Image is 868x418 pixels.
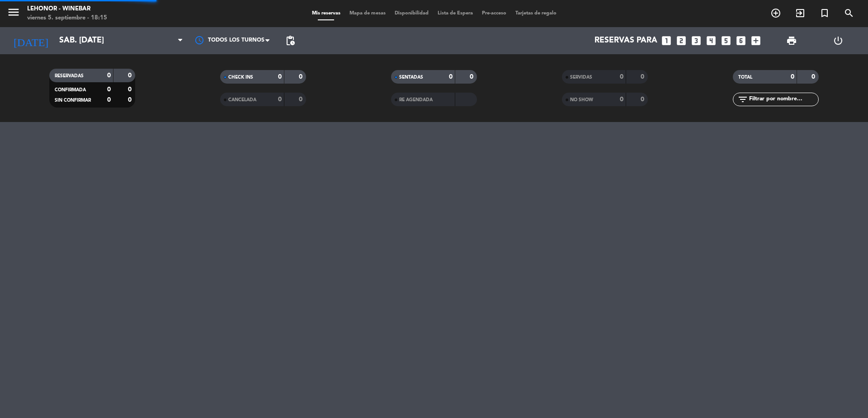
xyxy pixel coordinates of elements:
i: looks_4 [705,35,717,47]
strong: 0 [299,74,304,80]
i: arrow_drop_down [84,35,95,46]
strong: 0 [641,74,646,80]
span: Reservas para [594,36,657,45]
span: CANCELADA [228,98,256,102]
strong: 0 [107,97,111,103]
span: SENTADAS [399,75,423,80]
i: exit_to_app [795,8,806,19]
strong: 0 [449,74,453,80]
span: Mapa de mesas [345,11,390,16]
span: NO SHOW [570,98,593,102]
span: Lista de Espera [433,11,477,16]
i: search [844,8,854,19]
span: CONFIRMADA [55,88,86,92]
div: LOG OUT [815,27,861,54]
i: looks_5 [720,35,732,47]
strong: 0 [791,74,794,80]
i: add_circle_outline [770,8,781,19]
div: viernes 5. septiembre - 18:15 [27,14,107,23]
strong: 0 [107,72,111,79]
i: filter_list [737,94,748,105]
i: add_box [750,35,762,47]
strong: 0 [620,74,623,80]
i: turned_in_not [819,8,830,19]
span: RESERVADAS [55,74,84,78]
span: Tarjetas de regalo [511,11,561,16]
i: looks_3 [690,35,702,47]
strong: 0 [128,86,133,93]
i: looks_two [675,35,687,47]
i: looks_6 [735,35,747,47]
strong: 0 [107,86,111,93]
span: RE AGENDADA [399,98,433,102]
span: pending_actions [285,35,296,46]
strong: 0 [811,74,817,80]
strong: 0 [620,96,623,103]
strong: 0 [641,96,646,103]
strong: 0 [470,74,475,80]
strong: 0 [278,96,282,103]
strong: 0 [128,97,133,103]
div: Lehonor - Winebar [27,5,107,14]
span: Pre-acceso [477,11,511,16]
span: SIN CONFIRMAR [55,98,91,103]
strong: 0 [299,96,304,103]
span: Disponibilidad [390,11,433,16]
span: print [786,35,797,46]
input: Filtrar por nombre... [748,94,818,104]
i: [DATE] [7,31,55,51]
i: power_settings_new [833,35,844,46]
span: CHECK INS [228,75,253,80]
span: SERVIDAS [570,75,592,80]
span: Mis reservas [307,11,345,16]
i: looks_one [660,35,672,47]
strong: 0 [128,72,133,79]
strong: 0 [278,74,282,80]
button: menu [7,5,20,22]
span: TOTAL [738,75,752,80]
i: menu [7,5,20,19]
